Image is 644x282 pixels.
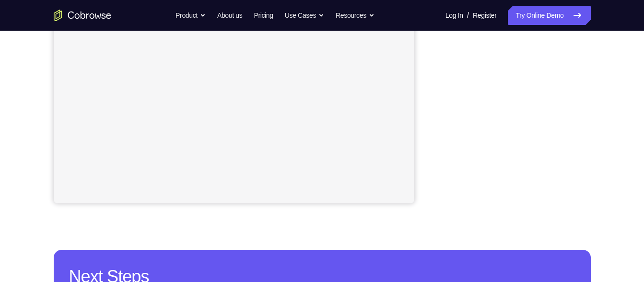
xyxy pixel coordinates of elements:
span: / [467,10,469,21]
a: Log In [445,6,463,25]
a: Register [473,6,496,25]
a: Pricing [254,6,273,25]
a: Try Online Demo [508,6,590,25]
a: About us [217,6,242,25]
button: Product [176,6,206,25]
a: Go to the home page [54,10,111,21]
button: Use Cases [285,6,324,25]
button: Resources [336,6,375,25]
